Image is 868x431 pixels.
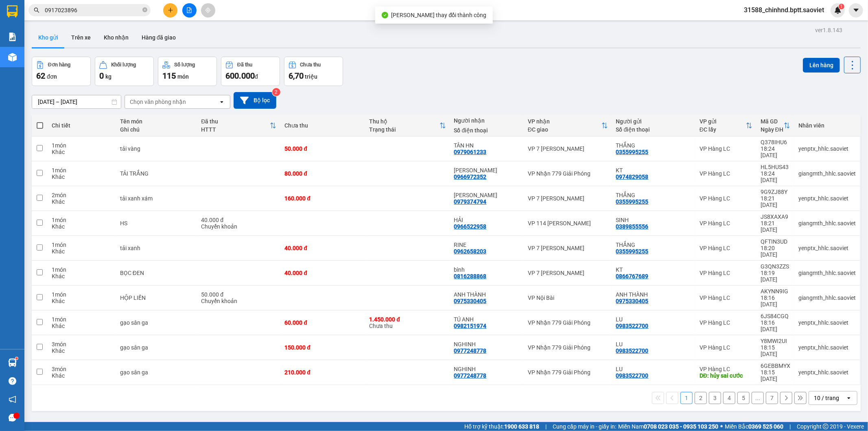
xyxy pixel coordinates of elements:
[504,423,539,430] strong: 1900 633 818
[111,62,136,68] div: Khối lượng
[700,344,752,351] div: VP Hàng LC
[761,238,790,245] div: QFTIN3UD
[695,115,756,136] th: Toggle SortBy
[201,3,215,18] button: aim
[761,126,784,133] div: Ngày ĐH
[756,115,794,136] th: Toggle SortBy
[32,57,91,86] button: Đơn hàng62đơn
[52,341,112,347] div: 3 món
[120,145,193,152] div: tải vàng
[454,223,487,230] div: 0966522958
[454,291,520,298] div: ANH THÀNH
[52,316,112,323] div: 1 món
[798,220,856,226] div: giangmth_hhlc.saoviet
[120,245,193,251] div: tải xanh
[135,28,182,47] button: Hàng đã giao
[789,422,791,431] span: |
[9,396,16,403] span: notification
[454,174,487,180] div: 0966972352
[120,319,193,326] div: gạo sân ga
[761,313,790,319] div: 6JS84CGQ
[219,99,225,105] svg: open
[32,95,121,108] input: Select a date range.
[528,170,608,177] div: VP Nhận 779 Giải Phóng
[174,62,195,68] div: Số lượng
[201,126,270,133] div: HTTT
[289,71,304,81] span: 6,70
[761,363,790,369] div: 6GEBBMYX
[616,167,691,174] div: KT
[761,338,790,344] div: Y8MWI2UI
[616,126,691,133] div: Số điện thoại
[105,73,112,80] span: kg
[9,377,16,385] span: question-circle
[524,115,612,136] th: Toggle SortBy
[454,127,520,134] div: Số điện thoại
[201,217,276,223] div: 40.000 đ
[284,270,361,276] div: 40.000 đ
[300,62,321,68] div: Chưa thu
[798,295,856,301] div: giangmth_hhlc.saoviet
[52,298,112,304] div: Khác
[700,270,752,276] div: VP Hàng LC
[201,223,276,230] div: Chuyển khoản
[618,422,718,431] span: Miền Nam
[454,217,520,223] div: HẢI
[52,142,112,149] div: 1 món
[454,248,487,255] div: 0962658203
[47,73,57,80] span: đơn
[163,3,177,18] button: plus
[528,295,608,301] div: VP Nội Bài
[616,149,649,155] div: 0355995255
[748,423,783,430] strong: 0369 525 060
[761,195,790,208] div: 18:21 [DATE]
[700,372,752,379] div: DĐ: hủy sai cước
[700,195,752,202] div: VP Hàng LC
[168,7,173,13] span: plus
[52,198,112,205] div: Khác
[186,7,192,13] span: file-add
[52,347,112,354] div: Khác
[52,167,112,174] div: 1 món
[97,28,135,47] button: Kho nhận
[454,341,520,347] div: NGHINH
[225,71,255,81] span: 600.000
[142,7,147,12] span: close-circle
[454,273,487,279] div: 0816288868
[197,115,280,136] th: Toggle SortBy
[737,5,831,15] span: 31588_chinhnd.bptt.saoviet
[700,118,746,125] div: VP gửi
[120,270,193,276] div: BỌC ĐEN
[382,12,388,18] span: check-circle
[761,263,790,270] div: G3QN3ZZS
[120,369,193,376] div: gạo sân ga
[528,270,608,276] div: VP 7 [PERSON_NAME]
[803,58,840,73] button: Lên hàng
[120,295,193,301] div: HỘP LIỀN
[616,347,649,354] div: 0983522700
[616,174,649,180] div: 0974829058
[52,291,112,298] div: 1 món
[761,270,790,283] div: 18:19 [DATE]
[7,5,17,18] img: logo-vxr
[680,392,693,404] button: 1
[737,392,750,404] button: 5
[391,12,487,18] span: [PERSON_NAME] thay đổi thành công
[616,192,691,198] div: THẮNG
[616,198,649,205] div: 0355995255
[616,291,691,298] div: ANH THÀNH
[695,392,707,404] button: 2
[464,422,539,431] span: Hỗ trợ kỹ thuật:
[454,192,520,198] div: LÊ ĐĂNG TÚ
[36,71,45,81] span: 62
[52,217,112,223] div: 1 món
[8,53,17,62] img: warehouse-icon
[720,425,723,428] span: ⚪️
[365,115,450,136] th: Toggle SortBy
[162,71,176,81] span: 115
[454,372,487,379] div: 0977248778
[52,266,112,273] div: 1 món
[815,26,842,35] div: ver 1.8.143
[853,7,860,14] span: caret-down
[709,392,721,404] button: 3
